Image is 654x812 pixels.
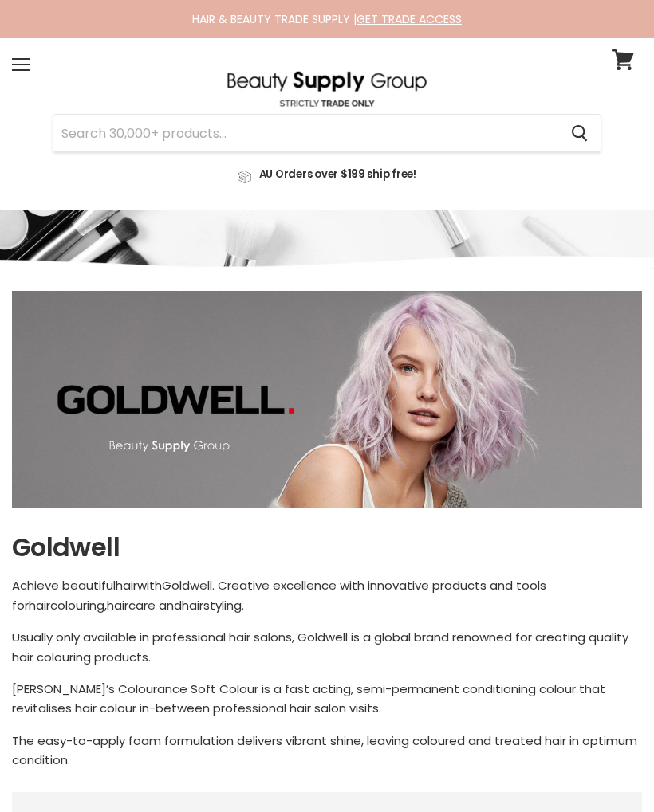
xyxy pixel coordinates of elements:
[203,597,244,614] span: styling.
[12,291,642,508] img: Goldwell
[12,577,546,613] span: . Creative excellence with innovative products and tools for
[53,114,601,152] form: Product
[12,531,642,564] h1: Goldwell
[12,680,642,719] p: [PERSON_NAME]’s Colourance Soft Colour is a fast acting, semi-permanent conditioning colour that ...
[574,737,638,796] iframe: Gorgias live chat messenger
[12,576,642,615] p: hair Goldwell hair hair hair
[12,628,642,667] p: Usually only available in professional hair salons, Goldwell is a global brand renowned for creat...
[12,577,116,594] span: Achieve beautiful
[50,597,107,614] span: colouring,
[558,115,601,151] button: Search
[357,11,462,27] a: GET TRADE ACCESS
[53,115,558,151] input: Search
[12,732,642,771] p: The easy-to-apply foam formulation delivers vibrant shine, leaving coloured and treated hair in o...
[137,577,162,594] span: with
[128,597,182,614] span: care and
